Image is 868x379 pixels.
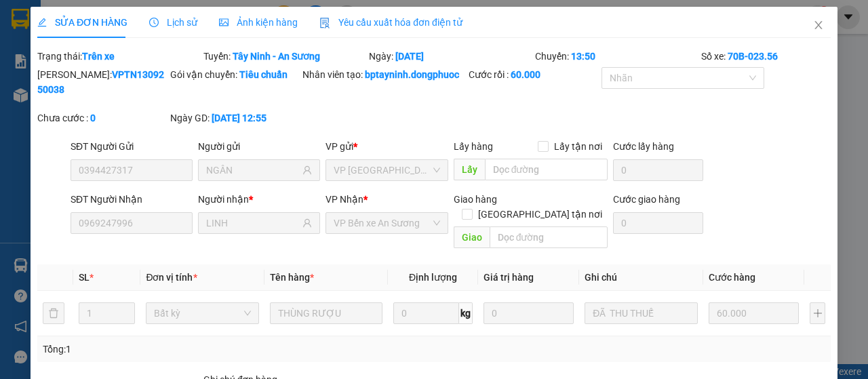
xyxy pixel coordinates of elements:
[613,159,703,181] input: Cước lấy hàng
[334,160,439,180] span: VP Tây Ninh
[37,18,47,27] span: edit
[613,194,680,205] label: Cước giao hàng
[699,49,832,64] div: Số xe:
[239,69,288,80] b: Tiêu chuẩn
[571,51,595,62] b: 13:50
[484,159,607,180] input: Dọc đường
[79,272,90,283] span: SL
[36,49,202,64] div: Trạng thái:
[71,192,193,207] div: SĐT Người Nhận
[453,141,492,152] span: Lấy hàng
[219,18,229,27] span: picture
[37,69,164,95] b: VPTN1309250038
[365,69,459,80] b: bptayninh.dongphuoc
[484,272,534,283] span: Giá trị hàng
[334,213,439,233] span: VP Bến xe An Sương
[319,18,330,28] img: icon
[613,141,674,152] label: Cước lấy hàng
[232,51,319,62] b: Tây Ninh - An Sương
[170,67,300,82] div: Gói vận chuyển:
[206,163,300,178] input: Tên người gửi
[549,139,608,154] span: Lấy tận nơi
[71,139,193,154] div: SĐT Người Gửi
[43,302,64,324] button: delete
[325,194,363,205] span: VP Nhận
[459,302,473,324] span: kg
[212,113,267,123] b: [DATE] 12:55
[146,272,197,283] span: Đơn vị tính
[453,194,496,205] span: Giao hàng
[37,111,167,125] div: Chưa cước :
[813,20,824,31] span: close
[708,302,799,324] input: 0
[800,7,837,45] button: Close
[302,218,312,228] span: user
[484,302,574,324] input: 0
[473,207,608,222] span: [GEOGRAPHIC_DATA] tận nơi
[270,302,382,324] input: VD: Bàn, Ghế
[201,49,368,64] div: Tuyến:
[149,17,197,28] span: Lịch sử
[585,302,697,324] input: Ghi Chú
[613,212,703,234] input: Cước giao hàng
[727,51,777,62] b: 70B-023.56
[511,69,540,80] b: 60.000
[325,139,448,154] div: VP gửi
[43,342,336,357] div: Tổng: 1
[206,216,300,231] input: Tên người nhận
[319,17,462,28] span: Yêu cầu xuất hóa đơn điện tử
[534,49,700,64] div: Chuyến:
[198,192,320,207] div: Người nhận
[453,159,484,180] span: Lấy
[37,67,167,97] div: [PERSON_NAME]:
[409,272,457,283] span: Định lượng
[453,226,489,248] span: Giao
[708,272,755,283] span: Cước hàng
[170,111,300,125] div: Ngày GD:
[154,303,250,323] span: Bất kỳ
[198,139,320,154] div: Người gửi
[395,51,424,62] b: [DATE]
[368,49,534,64] div: Ngày:
[489,226,607,248] input: Dọc đường
[302,165,312,175] span: user
[149,18,159,27] span: clock-circle
[469,67,599,82] div: Cước rồi :
[82,51,115,62] b: Trên xe
[302,67,466,82] div: Nhân viên tạo:
[579,264,703,291] th: Ghi chú
[37,17,127,28] span: SỬA ĐƠN HÀNG
[270,272,314,283] span: Tên hàng
[219,17,298,28] span: Ảnh kiện hàng
[810,302,825,324] button: plus
[90,113,96,123] b: 0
